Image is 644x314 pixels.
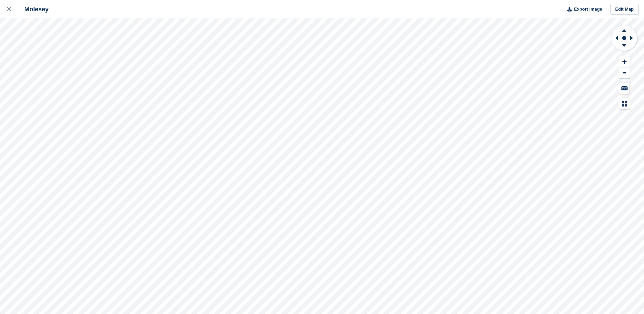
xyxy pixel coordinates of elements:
div: Molesey [18,5,49,13]
button: Zoom Out [619,67,630,79]
a: Edit Map [610,4,639,15]
button: Keyboard Shortcuts [619,83,630,94]
button: Export Image [563,4,602,15]
span: Export Image [574,6,602,13]
button: Zoom In [619,56,630,67]
button: Map Legend [619,98,630,109]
